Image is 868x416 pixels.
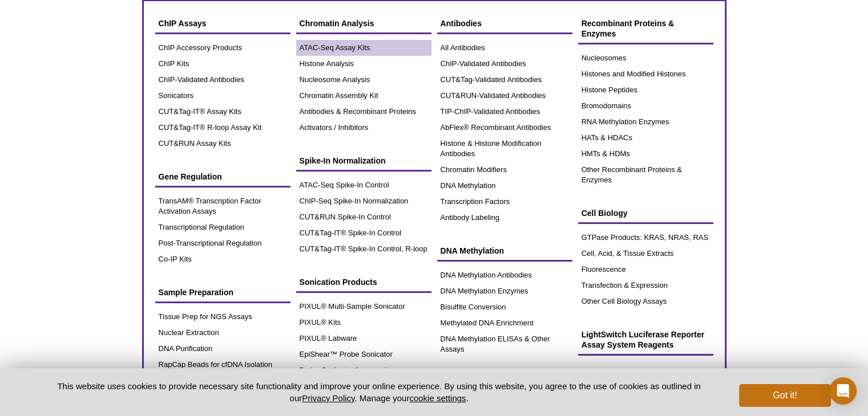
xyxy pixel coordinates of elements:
a: All Antibodies [437,40,572,56]
a: Fluorescence [578,262,713,278]
a: PIXUL® Labware [296,331,431,346]
a: Antibody Labeling [437,210,572,226]
a: ChIP-Seq Spike-In Normalization [296,193,431,209]
a: Transcription Factors [437,194,572,210]
a: Tissue Prep for NGS Assays [155,309,290,325]
a: Histone Analysis [296,56,431,72]
a: DNA Purification [155,341,290,357]
a: CUT&Tag-IT® R-loop Assay Kit [155,120,290,136]
a: Nucleosome Analysis [296,72,431,88]
button: cookie settings [409,393,466,403]
a: DNA Methylation Antibodies [437,267,572,283]
a: DNA Methylation [437,240,572,262]
a: Bisulfite Conversion [437,299,572,315]
a: Nuclear Extraction [155,325,290,341]
span: Spike-In Normalization [300,156,386,165]
a: Post-Transcriptional Regulation [155,235,290,251]
a: Sample Preparation [155,282,290,303]
a: Antibodies & Recombinant Proteins [296,104,431,120]
a: ChIP-Validated Antibodies [437,56,572,72]
span: Cell Biology [582,209,628,218]
a: Cell, Acid, & Tissue Extracts [578,246,713,262]
a: PIXUL® Multi-Sample Sonicator [296,299,431,315]
p: This website uses cookies to provide necessary site functionality and improve your online experie... [38,380,721,404]
span: DNA Methylation [441,246,504,255]
a: Histone & Histone Modification Antibodies [437,136,572,162]
button: Got it! [739,384,830,407]
a: Transfection & Expression [578,278,713,293]
a: Histone Peptides [578,82,713,98]
span: Chromatin Analysis [300,19,374,28]
a: Chromatin Assembly Kit [296,88,431,104]
span: Recombinant Proteins & Enzymes [582,19,675,38]
a: CUT&RUN Assay Kits [155,136,290,152]
span: Antibodies [441,19,482,28]
a: Other Cell Biology Assays [578,293,713,309]
a: CUT&Tag-Validated Antibodies [437,72,572,88]
a: AbFlex® Recombinant Antibodies [437,120,572,136]
a: ChIP-Validated Antibodies [155,72,290,88]
a: HATs & HDACs [578,130,713,146]
a: CUT&RUN-Validated Antibodies [437,88,572,104]
a: Chromatin Analysis [296,13,431,34]
a: Other Recombinant Proteins & Enzymes [578,162,713,188]
a: GTPase Products: KRAS, NRAS, RAS [578,230,713,246]
span: LightSwitch Luciferase Reporter Assay System Reagents [582,330,704,349]
a: Transcriptional Regulation [155,219,290,235]
a: Probe Sonicator Accessories [296,362,431,378]
a: Co-IP Kits [155,251,290,267]
a: Histones and Modified Histones [578,66,713,82]
a: PIXUL® Kits [296,315,431,331]
a: CUT&Tag-IT® Spike-In Control, R-loop [296,241,431,257]
a: ChIP Assays [155,13,290,34]
a: Nucleosomes [578,50,713,66]
a: RapCap Beads for cfDNA Isolation [155,357,290,373]
a: Methylated DNA Enrichment [437,315,572,331]
a: DNA Methylation ELISAs & Other Assays [437,331,572,357]
a: ATAC-Seq Assay Kits [296,40,431,56]
a: Bromodomains [578,98,713,114]
div: Open Intercom Messenger [829,377,857,405]
a: HMTs & HDMs [578,146,713,162]
a: CUT&RUN Spike-In Control [296,209,431,225]
a: Activators / Inhibitors [296,120,431,136]
span: Sonication Products [300,278,377,287]
a: Recombinant Proteins & Enzymes [578,13,713,44]
a: TIP-ChIP-Validated Antibodies [437,104,572,120]
a: Privacy Policy [302,393,354,403]
a: EpiShear™ Probe Sonicator [296,346,431,362]
span: ChIP Assays [159,19,207,28]
a: Chromatin Modifiers [437,162,572,178]
a: Gene Regulation [155,166,290,187]
a: Sonication Products [296,271,431,293]
a: DNA Methylation Enzymes [437,283,572,299]
a: Sonicators [155,88,290,104]
a: LightSwitch Luciferase Reporter Assay System Reagents [578,324,713,356]
a: ChIP Kits [155,56,290,72]
a: TransAM® Transcription Factor Activation Assays [155,193,290,219]
a: ATAC-Seq Spike-In Control [296,177,431,193]
a: CUT&Tag-IT® Spike-In Control [296,225,431,241]
a: RNA Methylation Enzymes [578,114,713,130]
a: Cell Biology [578,202,713,224]
a: CUT&Tag-IT® Assay Kits [155,104,290,120]
a: Spike-In Normalization [296,150,431,172]
span: Sample Preparation [159,288,234,297]
span: Gene Regulation [159,172,222,181]
a: Antibodies [437,13,572,34]
a: ChIP Accessory Products [155,40,290,56]
a: DNA Methylation [437,178,572,194]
